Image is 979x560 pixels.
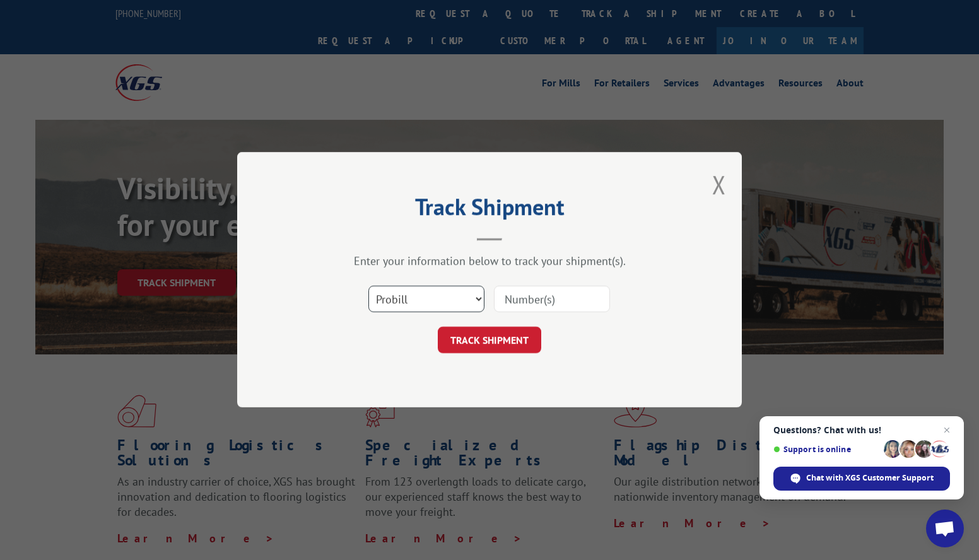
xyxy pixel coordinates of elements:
[926,510,964,547] div: Open chat
[773,467,950,491] div: Chat with XGS Customer Support
[494,286,610,313] input: Number(s)
[712,168,726,201] button: Close modal
[806,472,934,484] span: Chat with XGS Customer Support
[939,423,954,438] span: Close chat
[438,327,541,354] button: TRACK SHIPMENT
[773,425,950,435] span: Questions? Chat with us!
[773,445,879,454] span: Support is online
[300,254,679,269] div: Enter your information below to track your shipment(s).
[300,198,679,222] h2: Track Shipment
